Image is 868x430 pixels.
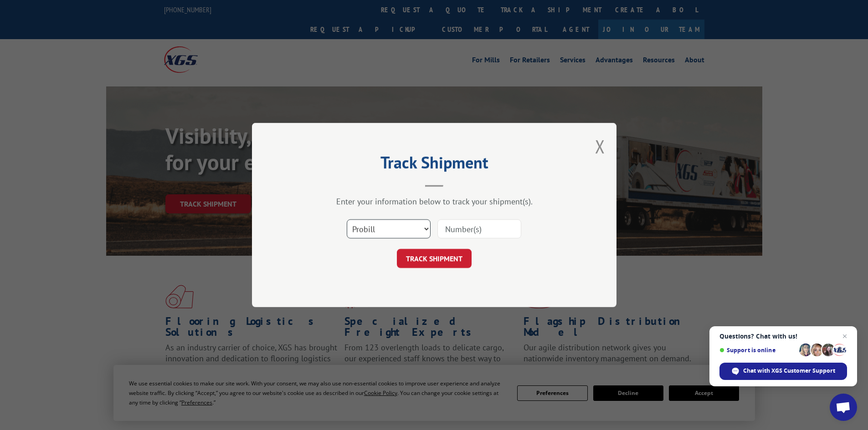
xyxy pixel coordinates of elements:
[298,196,571,207] div: Enter your information below to track your shipment(s).
[743,367,835,375] span: Chat with XGS Customer Support
[830,394,857,421] div: Open chat
[719,333,847,340] span: Questions? Chat with us!
[719,363,847,380] div: Chat with XGS Customer Support
[839,331,850,342] span: Close chat
[719,347,796,354] span: Support is online
[298,156,571,173] h2: Track Shipment
[437,219,521,238] input: Number(s)
[397,249,472,268] button: TRACK SHIPMENT
[595,134,605,158] button: Close modal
